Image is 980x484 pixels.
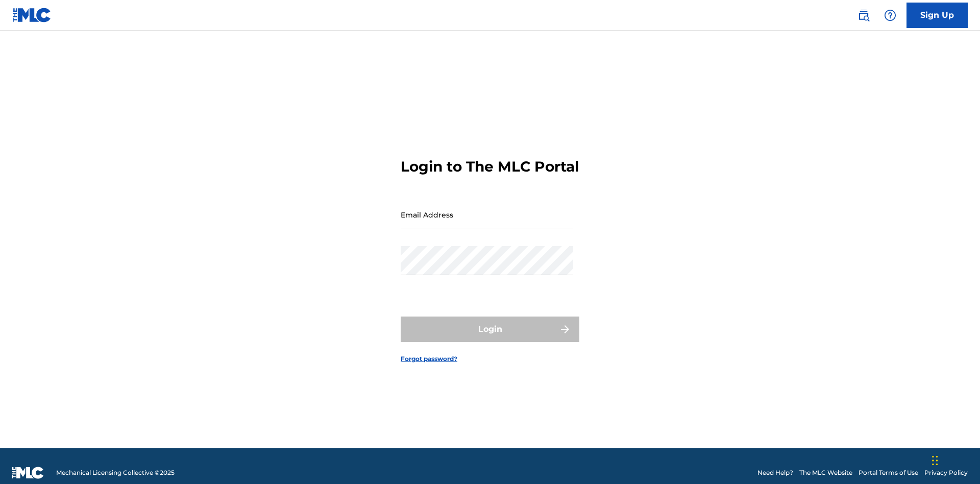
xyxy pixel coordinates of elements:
iframe: Chat Widget [929,435,980,484]
img: logo [12,467,44,479]
a: The MLC Website [799,468,852,477]
img: search [857,9,870,21]
div: Help [880,5,900,26]
img: MLC Logo [12,8,52,22]
div: Drag [932,445,938,476]
a: Public Search [853,5,874,26]
img: help [884,9,896,21]
a: Sign Up [906,3,968,28]
a: Need Help? [757,468,793,477]
a: Forgot password? [401,354,457,364]
span: Mechanical Licensing Collective © 2025 [56,468,175,477]
h3: Login to The MLC Portal [401,158,579,176]
a: Privacy Policy [924,468,968,477]
a: Portal Terms of Use [859,468,918,477]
